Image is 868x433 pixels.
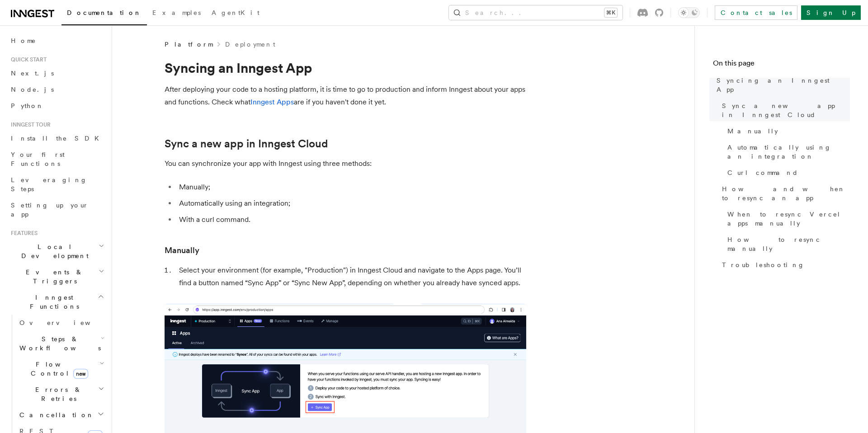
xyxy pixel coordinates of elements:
[176,213,526,226] li: With a curl command.
[724,206,850,231] a: When to resync Vercel apps manually
[176,264,526,289] li: Select your environment (for example, "Production") in Inngest Cloud and navigate to the Apps pag...
[7,230,38,237] span: Features
[11,176,87,193] span: Leveraging Steps
[73,369,88,379] span: new
[16,407,106,423] button: Cancellation
[727,168,798,177] span: Curl command
[152,9,201,16] span: Examples
[722,101,850,119] span: Sync a new app in Inngest Cloud
[7,197,106,222] a: Setting up your app
[67,9,142,16] span: Documentation
[11,70,54,77] span: Next.js
[16,360,99,378] span: Flow Control
[165,83,526,108] p: After deploying your code to a hosting platform, it is time to go to production and inform Innges...
[7,293,98,311] span: Inngest Functions
[722,260,805,269] span: Troubleshooting
[11,86,54,93] span: Node.js
[176,197,526,210] li: Automatically using an integration;
[7,33,106,49] a: Home
[206,3,265,24] a: AgentKit
[165,137,328,150] a: Sync a new app in Inngest Cloud
[11,151,65,167] span: Your first Functions
[801,5,861,20] a: Sign Up
[165,244,199,257] a: Manually
[7,98,106,114] a: Python
[7,65,106,81] a: Next.js
[7,56,47,63] span: Quick start
[7,121,51,128] span: Inngest tour
[16,315,106,331] a: Overview
[11,135,104,142] span: Install the SDK
[727,143,850,161] span: Automatically using an integration
[19,319,113,326] span: Overview
[16,410,94,419] span: Cancellation
[727,127,778,136] span: Manually
[604,8,617,17] kbd: ⌘K
[7,242,99,260] span: Local Development
[715,5,797,20] a: Contact sales
[165,60,526,76] h1: Syncing an Inngest App
[724,139,850,165] a: Automatically using an integration
[176,181,526,193] li: Manually;
[11,102,44,109] span: Python
[7,264,106,289] button: Events & Triggers
[713,58,850,72] h4: On this page
[713,72,850,98] a: Syncing an Inngest App
[727,210,850,228] span: When to resync Vercel apps manually
[16,385,98,403] span: Errors & Retries
[722,184,850,202] span: How and when to resync an app
[7,146,106,172] a: Your first Functions
[225,40,275,49] a: Deployment
[165,40,212,49] span: Platform
[7,172,106,197] a: Leveraging Steps
[7,268,99,286] span: Events & Triggers
[165,157,526,170] p: You can synchronize your app with Inngest using three methods:
[724,165,850,181] a: Curl command
[147,3,206,24] a: Examples
[724,231,850,257] a: How to resync manually
[11,36,36,45] span: Home
[7,289,106,315] button: Inngest Functions
[724,123,850,139] a: Manually
[718,181,850,206] a: How and when to resync an app
[16,331,106,356] button: Steps & Workflows
[61,3,147,25] a: Documentation
[727,235,850,253] span: How to resync manually
[16,334,101,353] span: Steps & Workflows
[449,5,623,20] button: Search...⌘K
[718,98,850,123] a: Sync a new app in Inngest Cloud
[7,130,106,146] a: Install the SDK
[7,239,106,264] button: Local Development
[7,81,106,98] a: Node.js
[212,9,259,16] span: AgentKit
[718,257,850,273] a: Troubleshooting
[717,76,850,94] span: Syncing an Inngest App
[11,202,89,218] span: Setting up your app
[16,381,106,407] button: Errors & Retries
[678,7,700,18] button: Toggle dark mode
[250,98,294,106] a: Inngest Apps
[16,356,106,381] button: Flow Controlnew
